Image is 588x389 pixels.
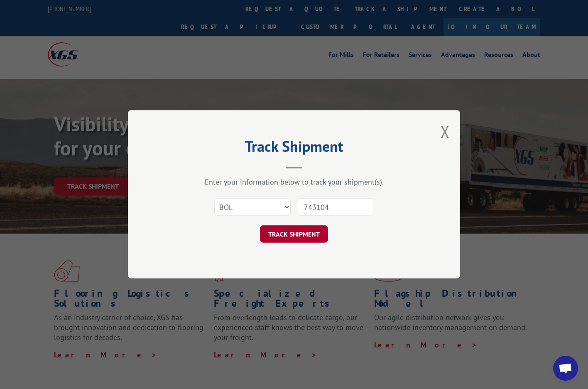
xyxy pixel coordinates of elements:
[169,177,419,187] div: Enter your information below to track your shipment(s).
[260,226,328,243] button: TRACK SHIPMENT
[553,356,578,381] div: Open chat
[441,121,450,143] button: Close modal
[169,140,419,156] h2: Track Shipment
[297,199,373,216] input: Number(s)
